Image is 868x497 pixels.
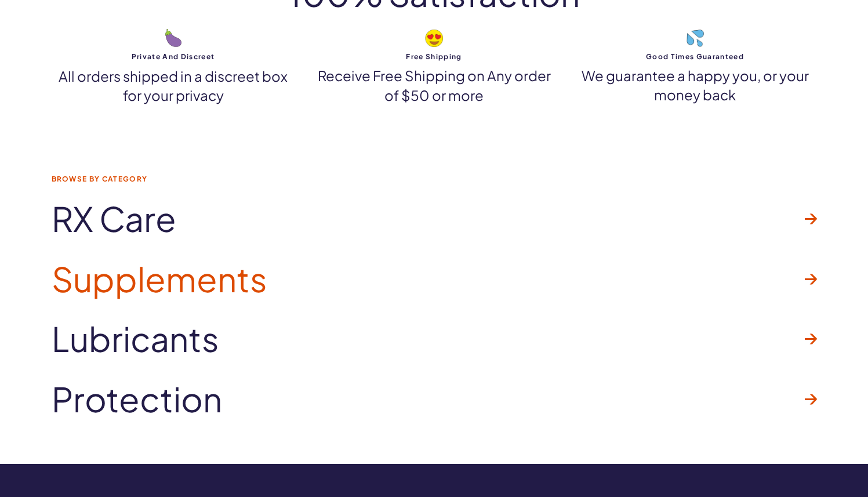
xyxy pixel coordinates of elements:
[165,29,181,47] img: eggplant emoji
[573,53,817,60] strong: Good Times Guaranteed
[52,260,267,298] span: Supplements
[52,380,222,418] span: Protection
[52,200,176,237] span: RX Care
[52,309,817,369] a: Lubricants
[573,66,817,105] p: We guarantee a happy you, or your money back
[313,66,556,105] p: Receive Free Shipping on Any order of $50 or more
[313,53,556,60] strong: Free Shipping
[425,30,443,48] img: heart-eyes emoji
[52,175,817,183] span: Browse by Category
[52,67,295,106] p: All orders shipped in a discreet box for your privacy
[52,369,817,429] a: Protection
[52,53,295,60] strong: Private and discreet
[52,188,817,249] a: RX Care
[52,320,219,357] span: Lubricants
[687,30,704,47] img: droplets emoji
[52,249,817,309] a: Supplements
